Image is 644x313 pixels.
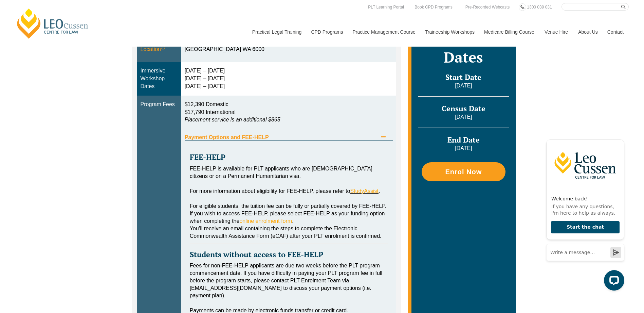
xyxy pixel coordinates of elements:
[185,117,280,122] em: Placement service is an additional $865
[247,17,306,47] a: Practical Legal Training
[141,46,165,53] span: Location
[190,262,388,299] div: Fees for non-FEE-HELP applicants are due two weeks before the PLT program commencement date. If y...
[161,45,165,50] sup: ⓘ
[602,17,629,47] a: Contact
[141,101,178,109] div: Program Fees
[445,168,482,175] span: Enrol Now
[190,226,382,239] span: You’ll receive an email containing the steps to complete the Electronic Commonwealth Assistance F...
[306,17,347,47] a: CPD Programs
[190,165,388,180] div: FEE-HELP is available for PLT applicants who are [DEMOGRAPHIC_DATA] citizens or on a Permanent Hu...
[15,7,90,39] a: [PERSON_NAME] Centre for Law
[573,17,602,47] a: About Us
[418,49,509,66] h2: Dates
[190,152,225,162] strong: FEE-HELP
[422,162,505,181] a: Enrol Now
[185,135,378,140] span: Payment Options and FEE-HELP
[350,188,379,194] a: StudyAssist
[442,103,485,113] span: Census Date
[527,5,552,10] span: 1300 039 031
[190,249,323,259] strong: Students without access to FEE-HELP
[185,101,228,107] span: $12,390 Domestic
[539,17,573,47] a: Venue Hire
[239,218,292,224] a: online enrolment form
[190,202,388,225] div: For eligible students, the tuition fee can be fully or partially covered by FEE-HELP. If you wish...
[418,145,509,152] p: [DATE]
[141,67,178,90] div: Immersive Workshop Dates
[445,72,481,82] span: Start Date
[366,3,406,11] a: PLT Learning Portal
[185,67,393,90] div: [DATE] – [DATE] [DATE] – [DATE] [DATE] – [DATE]
[447,135,480,145] span: End Date
[418,113,509,121] p: [DATE]
[479,17,539,47] a: Medicare Billing Course
[464,3,512,11] a: Pre-Recorded Webcasts
[413,3,454,11] a: Book CPD Programs
[541,127,627,296] iframe: LiveChat chat widget
[190,187,388,195] div: For more information about eligibility for FEE-HELP, please refer to .
[185,109,236,115] span: $17,790 International
[420,17,479,47] a: Traineeship Workshops
[418,82,509,89] p: [DATE]
[525,3,553,11] a: 1300 039 031
[348,17,420,47] a: Practice Management Course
